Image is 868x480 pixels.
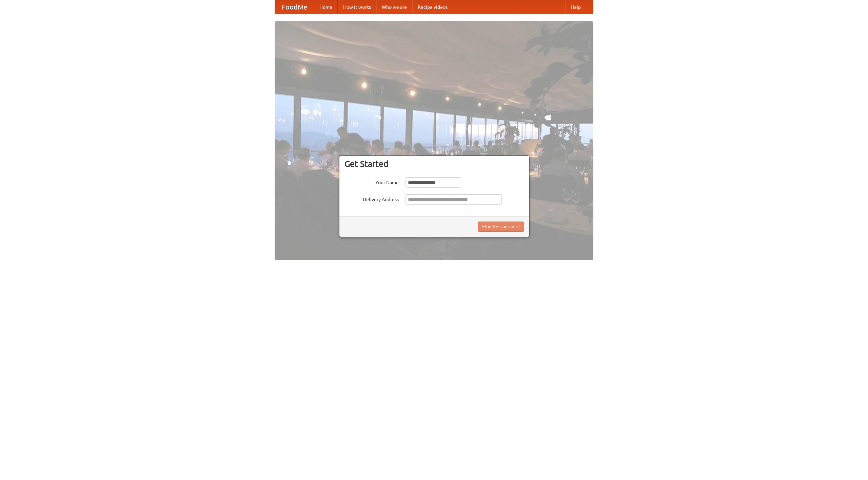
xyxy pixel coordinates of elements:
a: Home [314,0,338,14]
a: FoodMe [275,0,314,14]
label: Delivery Address [344,194,399,203]
button: Find Restaurants! [478,222,524,232]
a: How it works [338,0,376,14]
label: Your Name [344,177,399,186]
a: Recipe videos [412,0,453,14]
a: Who we are [376,0,412,14]
a: Help [565,0,586,14]
h3: Get Started [344,159,524,169]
